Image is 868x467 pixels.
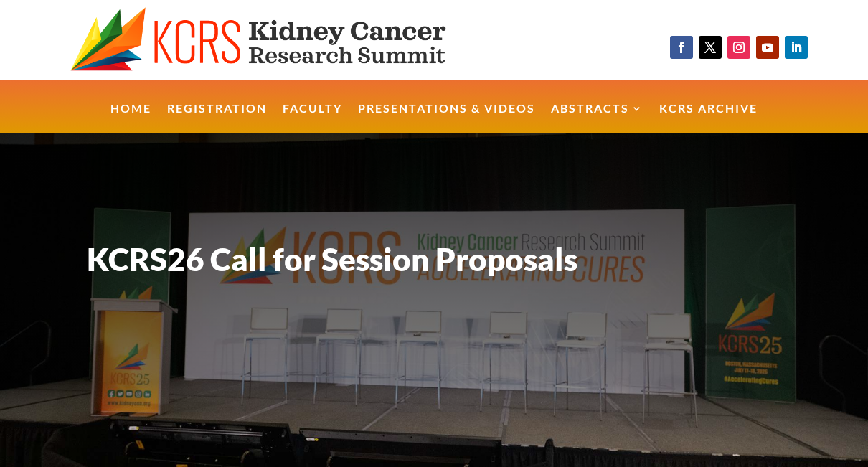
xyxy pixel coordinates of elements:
img: KCRS generic logo wide [70,7,492,72]
a: Faculty [283,103,342,134]
a: Abstracts [551,103,643,134]
a: Follow on Facebook [670,36,693,59]
a: Registration [167,103,267,134]
h1: KCRS26 Call for Session Proposals [87,239,781,287]
a: KCRS Archive [659,103,758,134]
a: Follow on LinkedIn [785,36,808,59]
a: Follow on Instagram [727,36,750,59]
a: Presentations & Videos [358,103,535,134]
a: Home [110,103,151,134]
a: Follow on X [699,36,722,59]
a: Follow on Youtube [756,36,779,59]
